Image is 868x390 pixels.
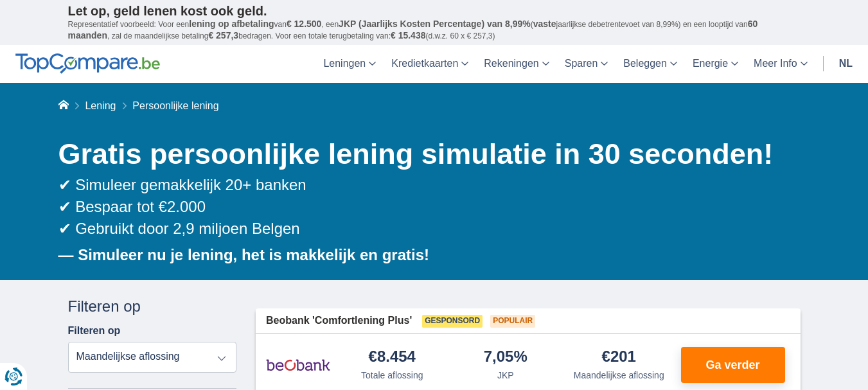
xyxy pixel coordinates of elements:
[132,100,218,111] span: Persoonlijke lening
[68,325,121,337] label: Filteren op
[484,349,527,366] div: 7,05%
[616,45,685,83] a: Beleggen
[705,359,759,371] span: Ga verder
[68,296,237,317] div: Filteren op
[68,3,801,19] p: Let op, geld lenen kost ook geld.
[189,19,274,29] span: lening op afbetaling
[557,45,616,83] a: Sparen
[287,19,322,29] span: € 12.500
[497,369,514,382] div: JKP
[58,100,69,111] a: Home
[384,45,476,83] a: Kredietkaarten
[476,45,556,83] a: Rekeningen
[266,314,412,328] span: Beobank 'Comfortlening Plus'
[681,347,785,383] button: Ga verder
[533,19,556,29] span: vaste
[266,349,330,381] img: product.pl.alt Beobank
[315,45,384,83] a: Leningen
[602,349,636,366] div: €201
[490,315,535,328] span: Populair
[208,30,238,40] span: € 257,3
[339,19,531,29] span: JKP (Jaarlijks Kosten Percentage) van 8,99%
[68,19,801,42] p: Representatief voorbeeld: Voor een van , een ( jaarlijkse debetrentevoet van 8,99%) en een loopti...
[15,53,160,74] img: TopCompare
[58,174,801,240] div: ✔ Simuleer gemakkelijk 20+ banken ✔ Bespaar tot €2.000 ✔ Gebruikt door 2,9 miljoen Belgen
[85,100,116,111] a: Lening
[369,349,416,366] div: €8.454
[746,45,815,83] a: Meer Info
[58,246,430,263] b: — Simuleer nu je lening, het is makkelijk en gratis!
[68,19,758,40] span: 60 maanden
[422,315,483,328] span: Gesponsord
[391,30,426,40] span: € 15.438
[574,369,664,382] div: Maandelijkse aflossing
[831,45,860,83] a: nl
[361,369,423,382] div: Totale aflossing
[58,134,801,174] h1: Gratis persoonlijke lening simulatie in 30 seconden!
[685,45,746,83] a: Energie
